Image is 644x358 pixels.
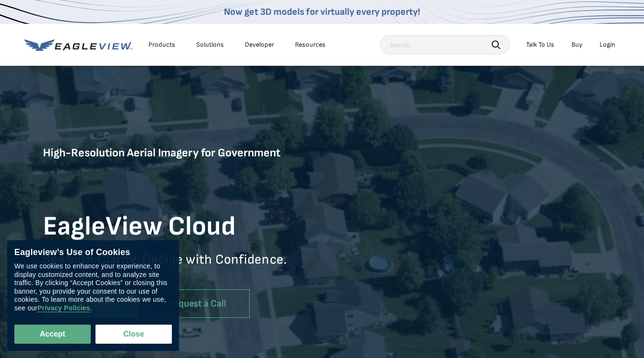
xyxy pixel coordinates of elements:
[145,289,250,318] a: Request a Call
[95,325,172,344] button: Close
[322,156,602,314] iframe: EagleView Cloud Overview
[14,263,172,313] div: We use cookies to enhance your experience, to display customized content, and to analyze site tra...
[571,41,582,49] a: Buy
[37,305,90,313] a: Privacy Policies
[43,145,322,203] h5: High-Resolution Aerial Imagery for Government
[196,41,224,49] div: Solutions
[43,210,322,244] h1: EagleView Cloud
[14,325,91,344] button: Accept
[245,41,274,49] a: Developer
[380,35,510,54] input: Search
[295,41,326,49] div: Resources
[600,41,615,49] div: Login
[148,41,175,49] div: Products
[526,41,554,49] div: Talk To Us
[43,251,322,282] p: See with Clarity. Decide with Confidence.
[224,6,420,18] a: Now get 3D models for virtually every property!
[14,247,172,258] div: Eagleview’s Use of Cookies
